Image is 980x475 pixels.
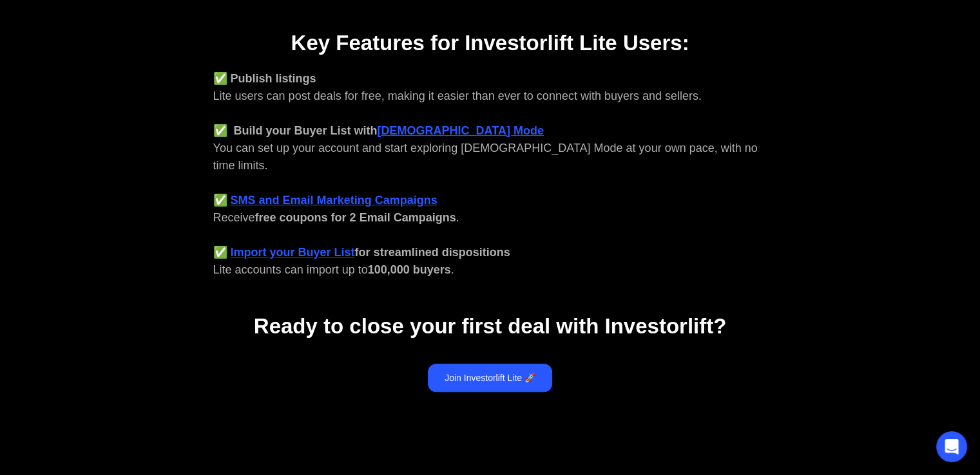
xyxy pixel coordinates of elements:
strong: for streamlined dispositions [355,246,510,259]
a: [DEMOGRAPHIC_DATA] Mode [378,124,544,137]
a: Import your Buyer List [231,246,355,259]
strong: Ready to close your first deal with Investorlift? [254,314,726,338]
div: Open Intercom Messenger [936,431,967,462]
strong: Key Features for Investorlift Lite Users: [291,31,689,55]
strong: free coupons for 2 Email Campaigns [255,211,456,224]
a: Join Investorlift Lite 🚀 [428,364,552,392]
strong: ✅ Publish listings [213,72,316,85]
strong: 100,000 buyers [368,263,451,276]
strong: ✅ [213,194,227,207]
strong: ✅ Build your Buyer List with [213,124,378,137]
div: Lite users can post deals for free, making it easier than ever to connect with buyers and sellers... [213,70,767,279]
a: SMS and Email Marketing Campaigns [231,194,437,207]
strong: ✅ [213,246,227,259]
